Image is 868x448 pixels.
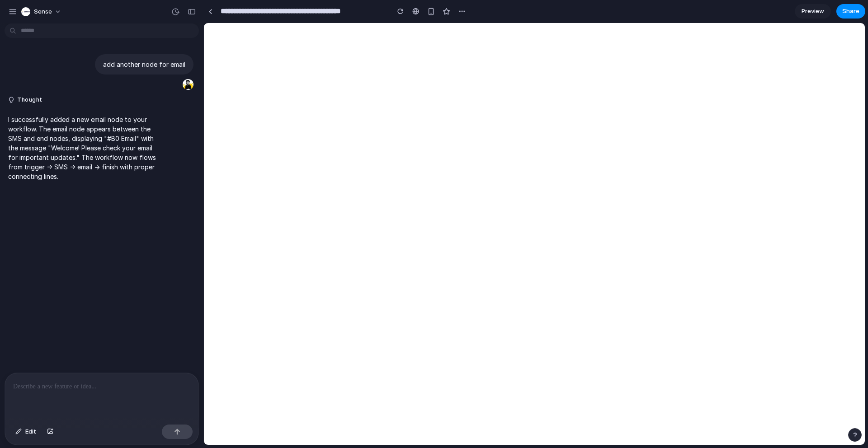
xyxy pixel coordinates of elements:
p: add another node for email [103,60,185,69]
span: Sense [34,7,52,16]
p: I successfully added a new email node to your workflow. The email node appears between the SMS an... [8,115,159,181]
button: Edit [11,425,41,439]
button: Share [836,4,865,19]
span: Edit [25,427,36,436]
button: Sense [18,5,66,19]
span: Preview [802,7,824,16]
span: Share [842,7,859,16]
a: Preview [795,4,831,19]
